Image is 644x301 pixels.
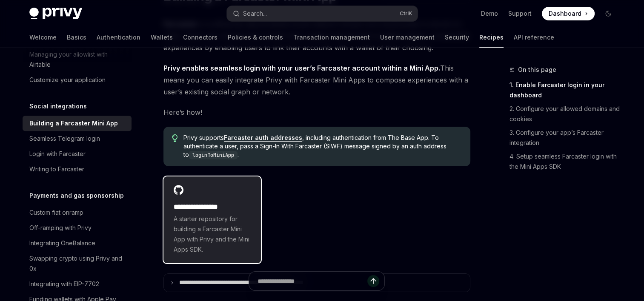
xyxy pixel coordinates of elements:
[508,9,532,18] a: Support
[23,146,132,162] a: Login with Farcaster
[509,150,622,173] a: 4. Setup seamless Farcaster login with the Mini Apps SDK
[23,236,132,251] a: Integrating OneBalance
[174,214,251,255] span: A starter repository for building a Farcaster Mini App with Privy and the Mini Apps SDK.
[509,78,622,102] a: 1. Enable Farcaster login in your dashboard
[29,118,118,128] div: Building a Farcaster Mini App
[479,27,504,48] a: Recipes
[172,134,178,142] svg: Tip
[183,27,218,48] a: Connectors
[243,9,267,19] div: Search...
[23,251,132,276] a: Swapping crypto using Privy and 0x
[183,133,461,159] span: Privy supports , including authentication from The Base App. To authenticate a user, pass a Sign-...
[23,131,132,146] a: Seamless Telegram login
[29,8,82,20] img: dark logo
[228,27,283,48] a: Policies & controls
[29,279,99,289] div: Integrating with EIP-7702
[293,27,370,48] a: Transaction management
[518,65,556,75] span: On this page
[367,275,379,287] button: Send message
[509,102,622,126] a: 2. Configure your allowed domains and cookies
[29,207,83,218] div: Custom fiat onramp
[29,190,124,201] h5: Payments and gas sponsorship
[29,164,84,174] div: Writing to Farcaster
[151,27,173,48] a: Wallets
[29,223,92,233] div: Off-ramping with Privy
[29,27,57,48] a: Welcome
[23,116,132,131] a: Building a Farcaster Mini App
[224,134,302,142] a: Farcaster auth addresses
[97,27,140,48] a: Authentication
[481,9,498,18] a: Demo
[189,151,238,159] code: loginToMiniApp
[23,162,132,177] a: Writing to Farcaster
[509,126,622,150] a: 3. Configure your app’s Farcaster integration
[163,64,440,72] strong: Privy enables seamless login with your user’s Farcaster account within a Mini App.
[29,149,86,159] div: Login with Farcaster
[400,10,412,17] span: Ctrl K
[163,106,470,118] span: Here’s how!
[227,6,418,21] button: Search...CtrlK
[23,205,132,220] a: Custom fiat onramp
[601,7,615,20] button: Toggle dark mode
[29,75,106,85] div: Customize your application
[514,27,554,48] a: API reference
[445,27,469,48] a: Security
[23,72,132,88] a: Customize your application
[29,101,87,111] h5: Social integrations
[163,176,261,263] a: **** **** **** **A starter repository for building a Farcaster Mini App with Privy and the Mini A...
[163,62,470,98] span: This means you can easily integrate Privy with Farcaster Mini Apps to compose experiences with a ...
[29,133,100,144] div: Seamless Telegram login
[23,276,132,292] a: Integrating with EIP-7702
[29,238,95,248] div: Integrating OneBalance
[380,27,435,48] a: User management
[67,27,86,48] a: Basics
[29,253,126,274] div: Swapping crypto using Privy and 0x
[549,9,581,18] span: Dashboard
[542,7,595,20] a: Dashboard
[23,220,132,236] a: Off-ramping with Privy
